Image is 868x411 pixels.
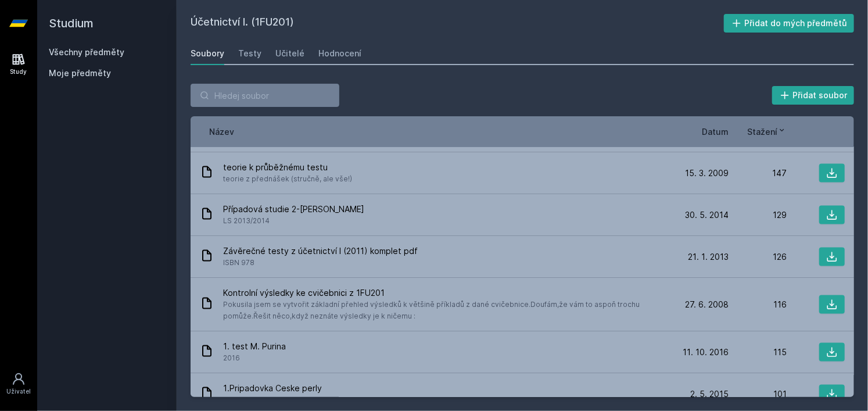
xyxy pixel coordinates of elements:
a: Soubory [191,42,224,65]
span: teorie z přednášek (stručně, ale vše!) [223,173,352,185]
span: Případová studie 2-[PERSON_NAME] [223,203,364,215]
span: teorie k průběžnému testu [223,162,352,173]
div: 126 [729,251,787,263]
a: Všechny předměty [49,47,124,57]
span: 15. 3. 2009 [685,167,729,179]
span: pripadovka Gluzova, plny pocet [223,394,332,406]
a: Testy [238,42,261,65]
span: 2016 [223,352,286,364]
div: Učitelé [275,48,304,59]
span: 30. 5. 2014 [685,209,729,221]
input: Hledej soubor [191,84,339,107]
button: Přidat do mých předmětů [724,14,855,33]
span: 21. 1. 2013 [688,251,729,263]
div: 116 [729,299,787,310]
div: Study [10,67,27,76]
span: 1.Pripadovka Ceske perly [223,383,332,394]
span: ISBN 978 [223,257,418,269]
span: 1. test M. Purina [223,341,286,352]
div: Uživatel [6,387,31,396]
a: Učitelé [275,42,304,65]
div: 115 [729,346,787,358]
span: Závěrečné testy z účetnictví I (2011) komplet pdf [223,245,418,257]
button: Datum [702,126,729,138]
span: 11. 10. 2016 [683,346,729,358]
span: Kontrolní výsledky ke cvičebnici z 1FU201 [223,287,666,299]
div: 101 [729,388,787,400]
span: Stažení [747,126,777,138]
button: Přidat soubor [772,86,855,105]
span: LS 2013/2014 [223,215,364,227]
span: Pokusila jsem se vytvořit základní přehled výsledků k většině příkladů z dané cvičebnice.Doufám,ž... [223,299,666,322]
span: 2. 5. 2015 [690,388,729,400]
a: Hodnocení [318,42,361,65]
button: Stažení [747,126,787,138]
span: 27. 6. 2008 [685,299,729,310]
h2: Účetnictví I. (1FU201) [191,14,724,33]
div: Testy [238,48,261,59]
div: 147 [729,167,787,179]
button: Název [209,126,234,138]
a: Uživatel [2,366,35,402]
div: Hodnocení [318,48,361,59]
div: Soubory [191,48,224,59]
a: Study [2,47,35,82]
div: 129 [729,209,787,221]
span: Moje předměty [49,67,111,79]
